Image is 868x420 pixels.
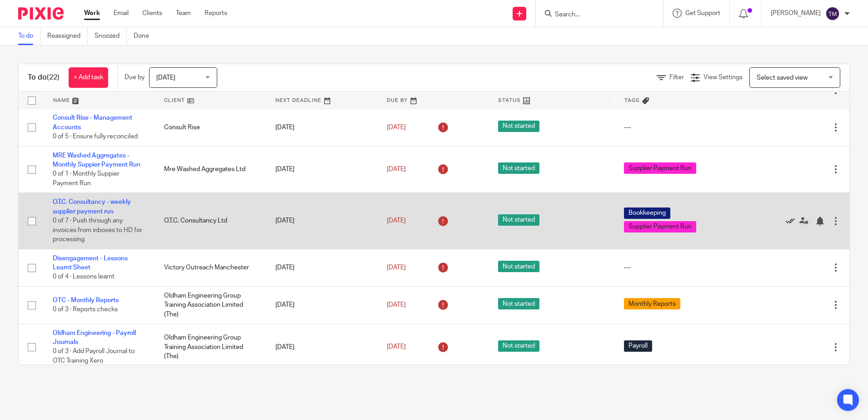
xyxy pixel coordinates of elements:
td: [DATE] [266,249,378,286]
span: 0 of 3 · Add Payroll Journal to OTC Training Xero [53,349,135,364]
td: [DATE] [266,109,378,146]
p: Due by [125,73,145,82]
span: [DATE] [387,166,406,172]
a: Snoozed [95,27,127,45]
span: Get Support [685,10,720,16]
span: [DATE] [387,344,406,350]
td: Consult Rise [155,109,266,146]
td: [DATE] [266,286,378,324]
span: [DATE] [387,302,406,308]
span: Tags [624,98,640,103]
span: 0 of 3 · Reports checks [53,306,118,313]
span: 0 of 4 · Lessons learnt [53,274,115,280]
span: Supplier Payment Run [624,162,696,174]
span: (22) [47,74,60,81]
span: Not started [498,261,539,272]
h1: To do [28,73,60,82]
span: 0 of 5 · Ensure fully reconciled [53,133,138,140]
span: Not started [498,121,539,132]
a: Email [114,9,129,18]
span: Bookkeeping [624,207,670,219]
img: Pixie [18,7,64,20]
input: Search [554,11,636,19]
a: MRE Washed Aggregates - Monthly Suppier Payment Run [53,152,140,168]
a: Done [134,27,156,45]
span: [DATE] [387,264,406,271]
span: Select saved view [757,75,808,81]
span: Not started [498,298,539,309]
span: Not started [498,162,539,174]
td: [DATE] [266,146,378,193]
span: 0 of 1 · Monthly Suppier Payment Run [53,171,120,187]
div: --- [624,123,729,132]
a: OTC - Monthly Reports [53,297,119,304]
span: Filter [669,74,684,81]
span: Supplier Payment Run [624,221,696,233]
a: Mark as done [786,216,799,225]
span: Not started [498,340,539,352]
span: 0 of 7 · Push through any invoices from inboxes to HD for processing [53,218,142,243]
a: O.T.C. Consultancy - weekly supplier payment run [53,199,131,214]
td: [DATE] [266,324,378,370]
td: [DATE] [266,193,378,249]
p: [PERSON_NAME] [771,9,821,18]
a: Team [176,9,191,18]
td: Mre Washed Aggregates Ltd [155,146,266,193]
span: [DATE] [156,75,175,81]
td: Oldham Engineering Group Training Association Limited (The) [155,286,266,324]
a: + Add task [69,67,108,88]
a: Oldham Engineering - Payroll Journals [53,330,136,345]
span: Monthly Reports [624,298,680,309]
td: O.T.C. Consultancy Ltd [155,193,266,249]
a: To do [18,27,40,45]
a: Clients [142,9,162,18]
span: Not started [498,214,539,226]
a: Consult Rise - Management Accounts [53,115,132,130]
div: --- [624,263,729,272]
a: Work [84,9,100,18]
a: Reports [205,9,227,18]
a: Disengagement - Lessons Learnt Sheet [53,255,128,271]
td: Oldham Engineering Group Training Association Limited (The) [155,324,266,370]
td: Victory Outreach Manchester [155,249,266,286]
span: Payroll [624,340,652,352]
span: [DATE] [387,218,406,224]
a: Reassigned [47,27,88,45]
span: [DATE] [387,124,406,131]
img: svg%3E [825,6,840,21]
span: View Settings [703,74,743,81]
